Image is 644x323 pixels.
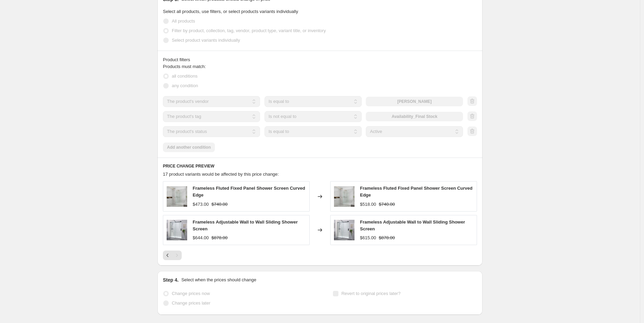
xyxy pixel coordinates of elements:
[379,201,395,208] strike: $740.00
[163,277,179,283] h2: Step 4.
[379,234,395,241] strike: $878.00
[334,220,355,240] img: cvp031walltowallkuang-800x800_80x.jpg
[193,234,209,241] div: $644.00
[360,219,465,231] span: Frameless Adjustable Wall to Wall Sliding Shower Screen
[193,219,298,231] span: Frameless Adjustable Wall to Wall Sliding Shower Screen
[360,201,376,208] div: $518.00
[163,9,298,14] span: Select all products, use filters, or select products variants individually
[163,64,206,69] span: Products must match:
[167,186,187,207] img: CVP-017N_80x.jpg
[334,186,355,207] img: CVP-017N_80x.jpg
[172,300,210,306] span: Change prices later
[172,291,210,296] span: Change prices now
[211,234,228,241] strike: $878.00
[360,234,376,241] div: $615.00
[342,291,401,296] span: Revert to original prices later?
[163,56,477,63] div: Product filters
[360,186,473,198] span: Frameless Fluted Fixed Panel Shower Screen Curved Edge
[163,163,477,169] h6: PRICE CHANGE PREVIEW
[167,220,187,240] img: cvp031walltowallkuang-800x800_80x.jpg
[163,251,172,260] button: Previous
[193,201,209,208] div: $473.00
[163,172,279,177] span: 17 product variants would be affected by this price change:
[172,38,240,43] span: Select product variants individually
[211,201,228,208] strike: $740.00
[172,83,198,88] span: any condition
[181,277,256,283] p: Select when the prices should change
[172,18,195,24] span: All products
[193,186,305,198] span: Frameless Fluted Fixed Panel Shower Screen Curved Edge
[172,28,326,33] span: Filter by product, collection, tag, vendor, product type, variant title, or inventory
[172,73,197,79] span: all conditions
[163,251,182,260] nav: Pagination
